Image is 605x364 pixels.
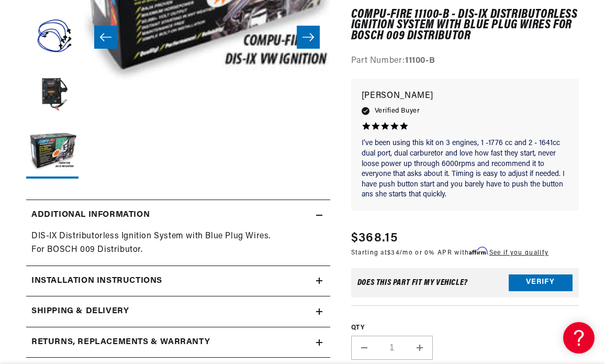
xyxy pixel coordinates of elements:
[351,54,579,68] div: Part Number:
[26,266,330,296] summary: Installation instructions
[297,26,320,49] button: Slide right
[26,296,330,327] summary: Shipping & Delivery
[26,126,79,179] button: Load image 5 in gallery view
[351,248,548,258] p: Starting at /mo or 0% APR with .
[387,250,399,256] span: $34
[509,274,573,291] button: Verify
[489,250,548,256] a: See if you qualify - Learn more about Affirm Financing (opens in modal)
[31,230,325,257] p: DIS-IX Distributorless Ignition System with Blue Plug Wires. For BOSCH 009 Distributor.
[357,279,468,287] div: Does This part fit My vehicle?
[362,89,568,104] p: [PERSON_NAME]
[31,336,210,349] h2: Returns, Replacements & Warranty
[469,247,487,255] span: Affirm
[351,229,398,248] span: $368.15
[362,139,568,201] p: I've been using this kit on 3 engines, 1 -1776 cc and 2 - 1641cc dual port, dual carburetor and l...
[26,11,79,63] button: Load image 3 in gallery view
[405,57,435,65] strong: 11100-B
[375,105,420,117] span: Verified Buyer
[26,69,79,121] button: Load image 4 in gallery view
[26,327,330,358] summary: Returns, Replacements & Warranty
[31,274,162,288] h2: Installation instructions
[31,208,150,222] h2: Additional information
[94,26,117,49] button: Slide left
[351,324,579,333] label: QTY
[351,9,579,41] h1: Compu-Fire 11100-B - DIS-IX Distributorless Ignition System with Blue Plug Wires for BOSCH 009 Di...
[31,305,129,318] h2: Shipping & Delivery
[26,200,330,230] summary: Additional information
